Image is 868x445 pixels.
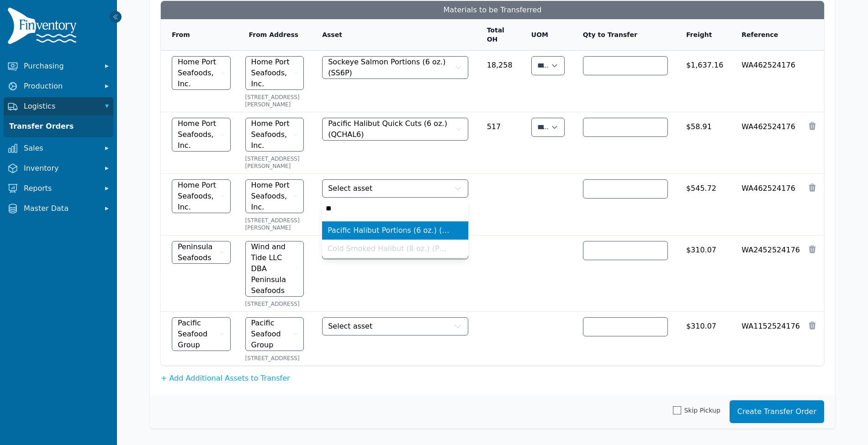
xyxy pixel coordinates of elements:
[245,217,304,231] div: [STREET_ADDRESS][PERSON_NAME]
[172,118,231,152] button: Home Port Seafoods, Inc.
[730,51,807,112] td: WA462524176
[675,51,730,112] td: $1,637.16
[572,19,675,51] th: Qty to Transfer
[245,241,304,297] button: Wind and Tide LLC DBA Peninsula Seafoods
[178,180,219,213] span: Home Port Seafoods, Inc.
[4,179,113,198] button: Reports
[328,57,453,79] span: Sockeye Salmon Portions (6 oz.) (SS6P)
[311,19,476,51] th: Asset
[476,112,520,174] td: 517
[245,56,304,90] button: Home Port Seafoods, Inc.
[730,19,807,51] th: Reference
[24,143,97,154] span: Sales
[675,174,730,236] td: $545.72
[251,118,292,151] span: Home Port Seafoods, Inc.
[322,221,468,258] ul: Select asset
[178,57,219,89] span: Home Port Seafoods, Inc.
[172,179,231,213] button: Home Port Seafoods, Inc.
[245,179,304,213] button: Home Port Seafoods, Inc.
[178,241,217,263] span: Peninsula Seafoods
[161,19,238,51] th: From
[178,318,218,351] span: Pacific Seafood Group
[808,183,817,192] button: Remove
[24,101,97,112] span: Logistics
[730,400,824,423] button: Create Transfer Order
[4,159,113,178] button: Inventory
[238,19,312,51] th: From Address
[328,321,372,332] span: Select asset
[328,118,453,140] span: Pacific Halibut Quick Cuts (6 oz.) (QCHAL6)
[675,312,730,366] td: $310.07
[245,317,304,351] button: Pacific Seafood Group
[476,19,520,51] th: Total OH
[251,318,291,351] span: Pacific Seafood Group
[24,163,97,174] span: Inventory
[245,94,304,108] div: [STREET_ADDRESS][PERSON_NAME]
[322,118,468,141] button: Pacific Halibut Quick Cuts (6 oz.) (QCHAL6)
[178,118,219,151] span: Home Port Seafoods, Inc.
[328,225,452,236] span: Pacific Halibut Portions (6 oz.) (PH6P)
[245,355,304,362] div: [STREET_ADDRESS]
[808,245,817,254] button: Remove
[24,203,97,214] span: Master Data
[251,57,292,89] span: Home Port Seafoods, Inc.
[245,300,304,308] div: [STREET_ADDRESS]
[245,118,304,152] button: Home Port Seafoods, Inc.
[172,317,231,351] button: Pacific Seafood Group
[730,112,807,174] td: WA462524176
[675,112,730,174] td: $58.91
[520,19,572,51] th: UOM
[4,97,113,115] button: Logistics
[476,51,520,112] td: 18,258
[730,312,807,366] td: WA1152524176
[4,139,113,157] button: Sales
[4,57,113,75] button: Purchasing
[251,180,292,213] span: Home Port Seafoods, Inc.
[4,77,113,95] button: Production
[808,321,817,330] button: Remove
[322,179,468,198] button: Select asset
[684,406,720,415] span: Skip Pickup
[675,236,730,312] td: $310.07
[251,241,294,296] span: Wind and Tide LLC DBA Peninsula Seafoods
[322,199,468,218] input: Select asset
[24,81,97,92] span: Production
[7,7,80,48] img: Finventory
[172,56,231,90] button: Home Port Seafoods, Inc.
[730,174,807,236] td: WA462524176
[161,1,824,19] h3: Materials to be Transferred
[161,373,290,384] button: + Add Additional Assets to Transfer
[5,117,111,136] a: Transfer Orders
[322,56,468,79] button: Sockeye Salmon Portions (6 oz.) (SS6P)
[328,183,372,194] span: Select asset
[675,19,730,51] th: Freight
[172,241,231,264] button: Peninsula Seafoods
[24,61,97,72] span: Purchasing
[322,317,468,335] button: Select asset
[24,183,97,194] span: Reports
[245,155,304,170] div: [STREET_ADDRESS][PERSON_NAME]
[808,121,817,131] button: Remove
[4,199,113,218] button: Master Data
[730,236,807,312] td: WA2452524176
